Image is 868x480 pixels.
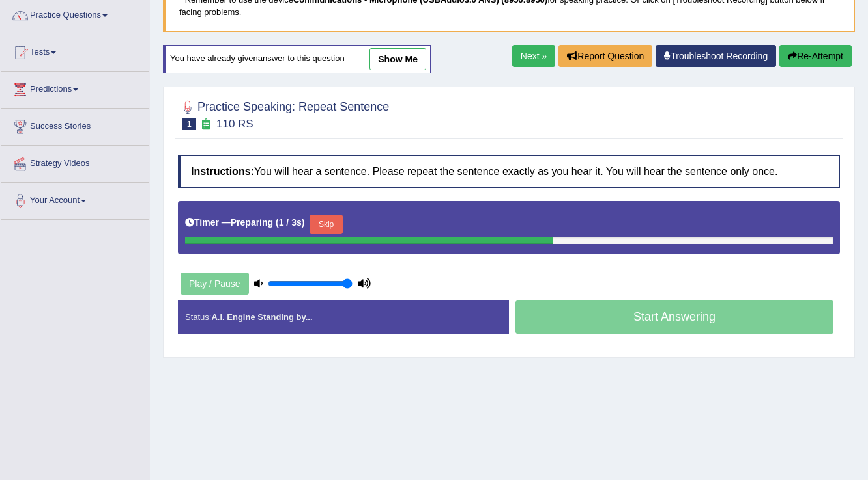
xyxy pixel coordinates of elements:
[182,118,196,130] span: 1
[1,109,149,141] a: Success Stories
[656,45,776,67] a: Troubleshoot Recording
[310,215,342,234] button: Skip
[558,45,652,67] button: Report Question
[178,300,509,334] div: Status:
[163,45,431,73] div: You have already given answer to this question
[231,217,273,228] b: Preparing
[1,34,149,67] a: Tests
[178,155,840,188] h4: You will hear a sentence. Please repeat the sentence exactly as you hear it. You will hear the se...
[185,218,304,228] h5: Timer —
[276,217,279,228] b: (
[1,72,149,104] a: Predictions
[279,217,302,228] b: 1 / 3s
[216,118,253,130] small: 110 RS
[199,118,213,131] small: Exam occurring question
[178,98,389,130] h2: Practice Speaking: Repeat Sentence
[211,312,312,322] strong: A.I. Engine Standing by...
[1,146,149,178] a: Strategy Videos
[302,217,305,228] b: )
[512,45,555,67] a: Next »
[191,166,254,177] b: Instructions:
[369,48,426,70] a: show me
[779,45,852,67] button: Re-Attempt
[1,183,149,215] a: Your Account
